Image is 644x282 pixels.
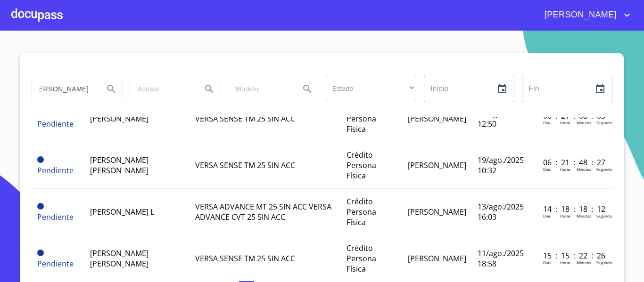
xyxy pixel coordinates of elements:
p: Minutos [577,167,591,172]
span: [PERSON_NAME] [90,113,149,124]
span: Crédito Persona Física [347,150,376,181]
p: Minutos [577,120,591,125]
p: Minutos [577,213,591,218]
p: Horas [560,120,570,125]
span: Crédito Persona Física [347,196,376,227]
input: search [32,76,96,102]
button: Search [198,78,221,100]
span: Pendiente [37,119,74,129]
div: ​ [326,76,416,101]
span: 21/ago./2025 12:50 [478,108,524,129]
p: Dias [543,213,551,218]
span: Pendiente [37,203,44,209]
p: Horas [560,213,570,218]
span: [PERSON_NAME] [408,113,466,124]
p: Dias [543,120,551,125]
p: 15 : 15 : 22 : 26 [543,250,607,261]
span: Pendiente [37,258,74,269]
span: Pendiente [37,212,74,222]
input: search [130,76,194,102]
p: Dias [543,167,551,172]
p: Segundos [596,260,614,265]
span: VERSA ADVANCE MT 25 SIN ACC VERSA ADVANCE CVT 25 SIN ACC [195,201,331,222]
span: [PERSON_NAME] [PERSON_NAME] [90,248,149,269]
p: Horas [560,167,570,172]
span: VERSA SENSE TM 25 SIN ACC [195,113,295,124]
span: Pendiente [37,250,44,256]
span: [PERSON_NAME] [PERSON_NAME] [90,155,149,176]
span: [PERSON_NAME] [408,207,466,217]
span: Crédito Persona Física [347,103,376,134]
span: 11/ago./2025 18:58 [478,248,524,269]
p: Horas [560,260,570,265]
p: Minutos [577,260,591,265]
span: [PERSON_NAME] L [90,207,154,217]
button: account of current user [537,8,633,23]
button: Search [296,78,319,100]
p: Segundos [596,167,614,172]
span: Crédito Persona Física [347,243,376,274]
p: Segundos [596,120,614,125]
p: 06 : 21 : 48 : 27 [543,157,607,168]
span: VERSA SENSE TM 25 SIN ACC [195,253,295,264]
span: 19/ago./2025 10:32 [478,155,524,176]
p: Dias [543,260,551,265]
span: 13/ago./2025 16:03 [478,201,524,222]
span: VERSA SENSE TM 25 SIN ACC [195,160,295,170]
span: Pendiente [37,165,74,176]
span: [PERSON_NAME] [408,160,466,170]
input: search [228,76,292,102]
span: Pendiente [37,156,44,163]
p: Segundos [596,213,614,218]
button: Search [100,78,123,100]
span: [PERSON_NAME] [537,8,621,23]
p: 14 : 18 : 18 : 12 [543,204,607,214]
span: [PERSON_NAME] [408,253,466,264]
